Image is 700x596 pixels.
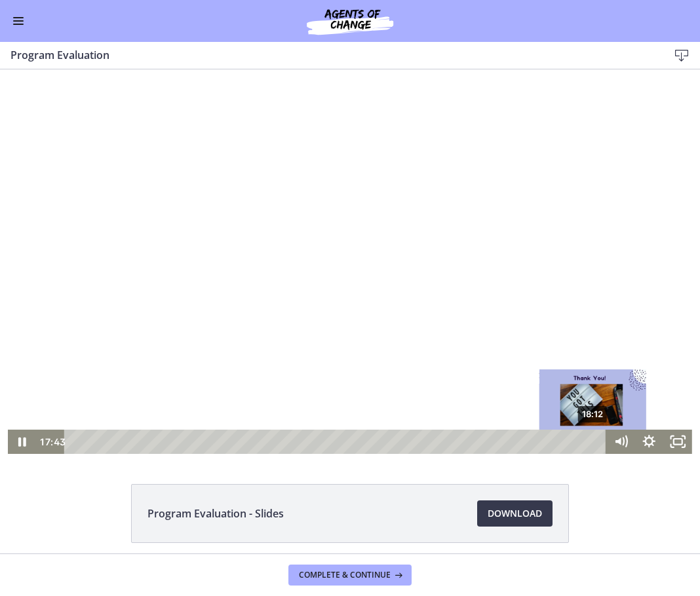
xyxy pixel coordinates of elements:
[147,506,284,521] span: Program Evaluation - Slides
[271,5,429,37] img: Agents of Change
[10,13,26,29] button: Enable menu
[477,500,553,527] a: Download
[10,47,648,63] h3: Program Evaluation
[288,565,412,586] button: Complete & continue
[606,360,634,384] button: Mute
[635,360,663,384] button: Show settings menu
[488,506,542,521] span: Download
[75,360,600,384] div: Playbar
[663,360,691,384] button: Fullscreen
[8,360,36,384] button: Pause
[299,570,391,580] span: Complete & continue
